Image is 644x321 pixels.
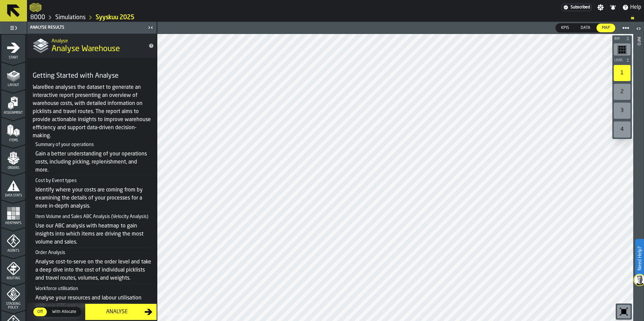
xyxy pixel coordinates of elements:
[35,294,151,310] p: Analyse your resources and labour utilisation with our FTE and wave pick forecasting.
[33,307,47,317] label: button-switch-multi-Off
[561,4,591,11] div: Menu Subscription
[33,83,151,140] p: WareBee analyses the dataset to generate an interactive report presenting an overview of warehous...
[1,56,25,60] span: Start
[35,250,151,255] h6: Order Analysis
[612,57,632,64] button: button-
[52,37,143,44] h2: Sub Title
[575,24,596,32] div: thumb
[48,308,80,316] div: thumb
[634,23,643,35] label: button-toggle-Open
[35,222,151,246] p: Use our ABC analysis with heatmap to gain insights into which items are driving the most volume a...
[1,83,25,87] span: Layout
[55,14,86,21] a: link-to-/wh/i/b2e041e4-2753-4086-a82a-958e8abdd2c7
[1,173,25,200] li: menu Data Stats
[556,24,575,32] div: thumb
[35,258,151,282] p: Analyse cost-to-serve on the order level and take a deep dive into the cost of individual picklis...
[633,22,644,321] header: Info
[35,309,45,315] span: Off
[612,120,632,139] div: button-toolbar-undefined
[1,283,25,310] li: menu Stacking Policy
[599,25,613,31] span: Map
[1,145,25,172] li: menu Orders
[1,23,25,33] label: button-toggle-Toggle Full Menu
[146,24,155,32] label: button-toggle-Close me
[630,3,641,11] span: Help
[1,194,25,198] span: Data Stats
[35,186,151,210] p: Identify where your costs are coming from by examining the details of your processes for a more i...
[612,42,632,57] div: button-toolbar-undefined
[614,65,631,81] div: 1
[1,302,25,310] span: Stacking Policy
[1,62,25,89] li: menu Layout
[1,111,25,115] span: Assignment
[35,286,151,291] h6: Workforce utilisation
[636,35,641,319] div: Info
[619,3,644,11] label: button-toggle-Help
[47,307,81,317] label: button-switch-multi-With Allocate
[1,277,25,280] span: Routing
[575,23,596,33] label: button-switch-multi-Data
[618,306,629,317] svg: Reset zoom and position
[597,24,615,32] div: thumb
[555,23,575,33] label: button-switch-multi-KPIs
[594,4,607,11] label: button-toggle-Settings
[614,84,631,100] div: 2
[614,103,631,119] div: 3
[33,308,47,316] div: thumb
[27,34,157,58] div: title-Analyse Warehouse
[1,166,25,170] span: Orders
[558,25,572,31] span: KPIs
[571,5,590,10] span: Subscribed
[612,35,632,42] button: button-
[159,306,197,320] a: logo-header
[612,101,632,120] div: button-toolbar-undefined
[52,44,120,55] span: Analyse Warehouse
[50,309,79,315] span: With Allocate
[96,14,134,21] a: link-to-/wh/i/b2e041e4-2753-4086-a82a-958e8abdd2c7/simulations/62d2d6fd-d32e-49bc-8d58-b651a76ae7f4
[636,240,643,277] label: Need Help?
[35,178,151,183] h6: Cost by Event types
[35,150,151,174] p: Gain a better understanding of your operations costs, including picking, replenishment, and more.
[613,59,624,62] span: Level
[89,308,144,316] div: Analyse
[561,4,591,11] a: link-to-/wh/i/b2e041e4-2753-4086-a82a-958e8abdd2c7/settings/billing
[614,121,631,138] div: 4
[616,304,632,320] div: button-toolbar-undefined
[613,37,624,41] span: Bay
[1,90,25,117] li: menu Assignment
[1,249,25,253] span: Agents
[30,13,641,22] nav: Breadcrumb
[35,214,151,219] h6: Item Volume and Sales ABC Analysis (Velocity Analysis)
[85,304,157,320] button: button-Analyse
[1,139,25,142] span: Items
[35,142,151,147] h6: Summary of your operations
[1,228,25,255] li: menu Agents
[1,200,25,227] li: menu Heatmaps
[27,22,157,34] header: Analyse Results
[33,71,151,81] h4: Getting Started with Analyse
[1,255,25,282] li: menu Routing
[29,25,146,30] div: Analyse Results
[612,64,632,82] div: button-toolbar-undefined
[612,82,632,101] div: button-toolbar-undefined
[1,221,25,225] span: Heatmaps
[1,117,25,144] li: menu Items
[1,35,25,62] li: menu Start
[596,23,616,33] label: button-switch-multi-Map
[30,1,41,13] a: logo-header
[578,25,593,31] span: Data
[30,14,45,21] a: link-to-/wh/i/b2e041e4-2753-4086-a82a-958e8abdd2c7
[607,4,619,11] label: button-toggle-Notifications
